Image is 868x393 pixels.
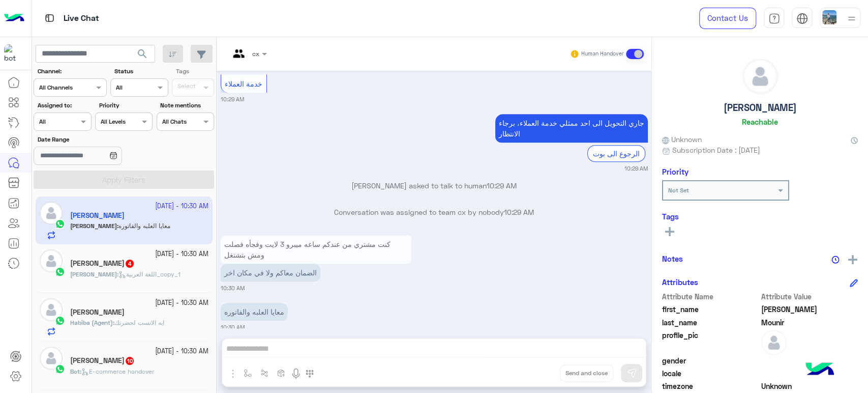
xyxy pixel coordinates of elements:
span: gender [662,355,759,366]
span: 10:29 AM [504,208,534,216]
p: 28/9/2025, 10:30 AM [221,303,288,321]
img: WhatsApp [55,316,65,326]
small: [DATE] - 10:30 AM [155,347,208,356]
span: Habiba (Agent) [70,319,113,326]
span: Unknown [761,381,858,391]
img: defaultAdmin.png [40,249,63,272]
img: Logo [4,8,24,29]
span: E-commerce handover [81,368,154,375]
h6: Tags [662,212,858,221]
span: Subscription Date : [DATE] [672,145,760,155]
img: tab [768,13,780,24]
b: : [70,270,118,278]
span: Mounir [761,317,858,328]
div: الرجوع الى بوت [587,145,645,162]
span: Mohamed [761,304,858,315]
h5: محمد احمد ابراهيم [70,356,135,365]
button: Send and close [560,364,613,382]
span: timezone [662,381,759,391]
span: خدمة العملاء [225,79,262,88]
p: 28/9/2025, 10:30 AM [221,264,320,282]
small: [DATE] - 10:30 AM [155,298,208,308]
label: Priority [99,101,152,110]
span: last_name [662,317,759,328]
span: Unknown [662,134,702,145]
label: Note mentions [160,101,213,110]
img: WhatsApp [55,267,65,277]
span: locale [662,368,759,379]
img: defaultAdmin.png [40,298,63,321]
h5: Amir [70,308,125,317]
small: 10:30 AM [221,323,245,331]
span: search [136,48,148,60]
small: [DATE] - 10:30 AM [155,249,208,259]
span: 10 [126,357,134,365]
span: Attribute Name [662,291,759,302]
label: Assigned to: [38,101,90,110]
button: Apply Filters [34,171,214,189]
img: hulul-logo.png [802,352,837,388]
span: Attribute Value [761,291,858,302]
span: 10:29 AM [487,181,517,190]
span: اللغة العربية_copy_1 [118,270,181,278]
p: Live Chat [64,12,99,25]
img: add [848,255,857,264]
img: userImage [822,10,836,24]
span: [PERSON_NAME] [70,270,117,278]
img: defaultAdmin.png [761,330,787,355]
p: [PERSON_NAME] asked to talk to human [221,180,648,191]
label: Date Range [38,135,152,144]
span: profile_pic [662,330,759,353]
p: 28/9/2025, 10:29 AM [495,114,648,143]
img: defaultAdmin.png [743,59,777,94]
img: tab [43,12,56,24]
label: Status [114,67,167,76]
p: Conversation was assigned to team cx by nobody [221,207,648,217]
a: Contact Us [699,8,756,29]
span: null [761,368,858,379]
small: 10:30 AM [221,284,245,292]
img: teams.png [229,49,248,66]
h5: [PERSON_NAME] [724,102,797,114]
label: Channel: [38,67,106,76]
span: cx [252,50,259,58]
span: first_name [662,304,759,315]
small: 10:29 AM [624,164,648,173]
h6: Attributes [662,277,698,287]
img: 1403182699927242 [4,44,22,63]
h6: Priority [662,167,689,176]
span: ايه الانسب لحضرتك [114,319,164,326]
b: : [70,319,114,326]
h5: Mohamed Elakel [70,259,135,268]
img: tab [796,13,808,24]
img: WhatsApp [55,364,65,374]
img: defaultAdmin.png [40,347,63,370]
small: Human Handover [581,50,624,58]
h6: Notes [662,254,683,263]
h6: Reachable [742,117,778,126]
span: null [761,355,858,366]
span: Bot [70,368,80,375]
p: 28/9/2025, 10:30 AM [221,235,411,264]
img: profile [845,12,858,25]
b: Not Set [668,186,689,194]
img: notes [831,256,840,264]
button: search [130,45,155,67]
b: : [70,368,81,375]
small: 10:29 AM [221,95,244,103]
span: 4 [126,260,134,268]
a: tab [764,8,784,29]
